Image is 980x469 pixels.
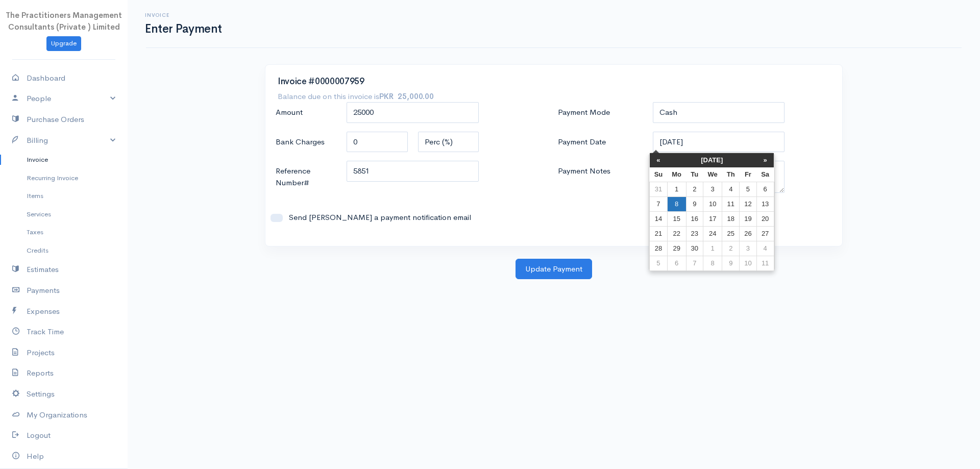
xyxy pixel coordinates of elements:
td: 20 [756,211,774,226]
td: 18 [722,211,740,226]
td: 7 [650,196,668,211]
td: 2 [686,182,703,196]
td: 7 [686,256,703,270]
label: Payment Date [553,132,648,153]
label: Send [PERSON_NAME] a payment notification email [283,212,545,224]
td: 11 [722,196,740,211]
td: 10 [703,196,722,211]
button: Update Payment [516,259,592,280]
th: » [756,153,774,167]
td: 28 [650,241,668,256]
label: Payment Mode [553,102,648,123]
td: 19 [740,211,756,226]
h1: Enter Payment [145,22,222,35]
h3: Invoice #0000007959 [278,77,830,87]
label: Bank Charges [271,132,341,153]
td: 13 [756,196,774,211]
td: 8 [667,196,686,211]
td: 4 [756,241,774,256]
td: 12 [740,196,756,211]
a: Upgrade [46,36,81,51]
label: Amount [271,102,341,123]
label: Reference Number# [271,161,341,193]
td: 16 [686,211,703,226]
td: 8 [703,256,722,270]
label: Payment Notes [553,161,648,192]
th: Mo [667,167,686,182]
h6: Invoice [145,12,222,18]
span: The Practitioners Management Consultants (Private ) Limited [6,10,122,32]
td: 14 [650,211,668,226]
td: 3 [703,182,722,196]
td: 5 [650,256,668,270]
th: Sa [756,167,774,182]
td: 10 [740,256,756,270]
td: 23 [686,226,703,241]
th: Th [722,167,740,182]
td: 29 [667,241,686,256]
td: 4 [722,182,740,196]
td: 6 [756,182,774,196]
td: 6 [667,256,686,270]
td: 5 [740,182,756,196]
td: 9 [686,196,703,211]
td: 1 [703,241,722,256]
td: 17 [703,211,722,226]
td: 21 [650,226,668,241]
th: Su [650,167,668,182]
td: 25 [722,226,740,241]
td: 15 [667,211,686,226]
td: 30 [686,241,703,256]
th: Tu [686,167,703,182]
td: 22 [667,226,686,241]
td: 31 [650,182,668,196]
strong: PKR 25,000.00 [379,91,434,101]
td: 27 [756,226,774,241]
td: 2 [722,241,740,256]
td: 24 [703,226,722,241]
th: [DATE] [667,153,756,167]
th: We [703,167,722,182]
th: Fr [740,167,756,182]
td: 1 [667,182,686,196]
td: 26 [740,226,756,241]
td: 9 [722,256,740,270]
td: 11 [756,256,774,270]
th: « [650,153,668,167]
td: 3 [740,241,756,256]
h7: Balance due on this invoice is [278,91,434,101]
